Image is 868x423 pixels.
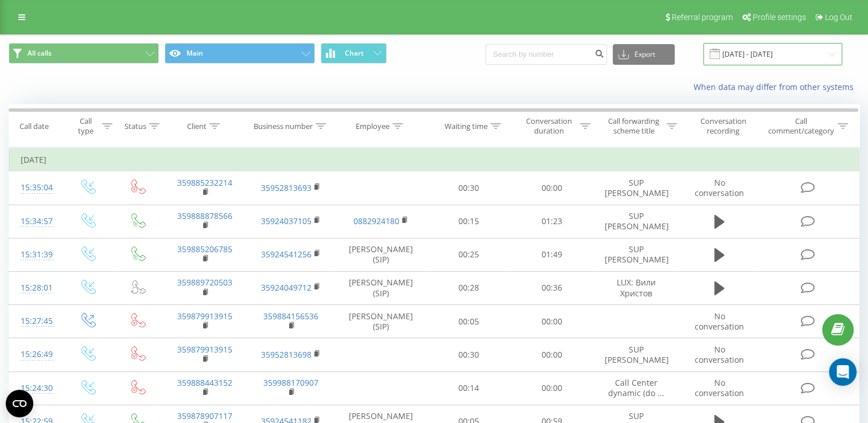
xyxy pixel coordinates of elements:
a: 359885206785 [177,244,232,254]
span: No conversation [695,344,744,365]
div: 15:24:30 [21,377,50,399]
td: 00:15 [427,205,511,238]
td: [DATE] [9,148,859,171]
a: 0882924180 [353,216,399,226]
button: All calls [9,43,159,64]
span: Profile settings [753,13,806,22]
td: SUP [PERSON_NAME] [593,338,679,371]
div: 15:35:04 [21,177,50,199]
button: Main [165,43,315,64]
div: Employee [356,122,390,131]
div: Business number [254,122,313,131]
td: SUP [PERSON_NAME] [593,205,679,238]
td: 00:00 [510,305,593,338]
div: Open Intercom Messenger [829,358,857,386]
div: Client [187,122,207,131]
td: 00:30 [427,171,511,205]
button: Chart [321,43,387,64]
td: 00:00 [510,371,593,405]
div: 15:28:01 [21,277,50,299]
div: Call forwarding scheme title [604,116,664,136]
div: Conversation duration [520,116,577,136]
a: 35924037105 [261,216,312,226]
a: 359878907117 [177,410,232,421]
td: 00:00 [510,171,593,205]
a: 35952813693 [261,182,312,193]
td: 00:25 [427,238,511,271]
button: Export [613,44,675,65]
a: 35952813698 [261,349,312,360]
a: When data may differ from other systems [694,81,859,92]
td: 00:14 [427,371,511,405]
a: 359888878566 [177,210,232,221]
a: 359888443152 [177,377,232,388]
div: Waiting time [445,122,488,131]
input: Search by number [485,44,607,65]
td: SUP [PERSON_NAME] [593,238,679,271]
a: 35924541256 [261,249,312,260]
span: No conversation [695,377,744,398]
td: 00:05 [427,305,511,338]
div: Call date [20,122,49,131]
td: [PERSON_NAME] (SIP) [334,305,427,338]
div: Call type [72,116,99,136]
a: 35924049712 [261,282,312,293]
a: 359889720503 [177,277,232,288]
div: 15:26:49 [21,343,50,366]
td: 00:36 [510,271,593,304]
div: Call comment/category [768,116,835,136]
span: Chart [345,49,364,57]
span: All calls [28,49,52,58]
td: SUP [PERSON_NAME] [593,171,679,205]
div: 15:34:57 [21,210,50,233]
td: LUX: Вили Христов [593,271,679,304]
td: 00:00 [510,338,593,371]
div: Conversation recording [690,116,757,136]
td: [PERSON_NAME] (SIP) [334,238,427,271]
span: Referral program [672,13,733,22]
a: 359988170907 [263,377,318,388]
span: No conversation [695,311,744,332]
td: 01:23 [510,205,593,238]
span: Log Out [825,13,853,22]
div: 15:27:45 [21,310,50,332]
div: 15:31:39 [21,244,50,266]
td: 01:49 [510,238,593,271]
div: Status [124,122,146,131]
a: 359879913915 [177,311,232,322]
td: 00:28 [427,271,511,304]
a: 359879913915 [177,344,232,355]
span: Call Center dynamic (do ... [608,377,664,398]
a: 359885232214 [177,177,232,188]
span: No conversation [695,177,744,198]
td: 00:30 [427,338,511,371]
a: 359884156536 [263,311,318,322]
button: Open CMP widget [6,390,33,417]
td: [PERSON_NAME] (SIP) [334,271,427,304]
